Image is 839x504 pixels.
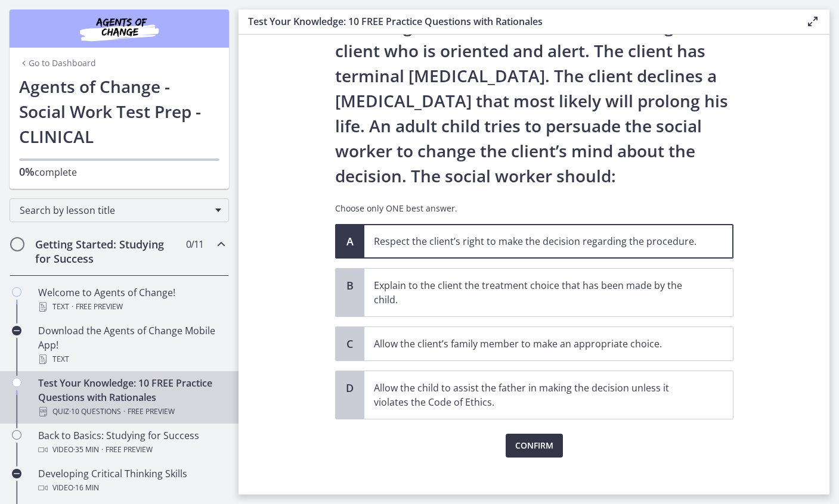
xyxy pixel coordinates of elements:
p: Choose only ONE best answer. [335,203,733,214]
span: A [343,234,357,248]
p: Allow the client’s family member to make an appropriate choice. [374,337,699,351]
span: Free preview [128,405,175,419]
div: Quiz [38,405,224,419]
span: 0% [19,164,35,179]
span: Confirm [515,438,553,453]
div: Test Your Knowledge: 10 FREE Practice Questions with Rationales [38,376,224,419]
span: B [343,278,357,293]
button: Confirm [506,434,563,458]
div: Search by lesson title [10,198,229,222]
span: · 10 Questions [69,405,121,419]
span: Search by lesson title [20,204,209,217]
div: Text [38,352,224,366]
div: Text [38,300,224,314]
a: Go to Dashboard [19,57,96,69]
p: complete [19,164,219,179]
h1: Agents of Change - Social Work Test Prep - CLINICAL [19,74,219,149]
div: Welcome to Agents of Change! [38,285,224,314]
span: · 16 min [73,481,99,495]
div: Developing Critical Thinking Skills [38,466,224,495]
span: D [343,381,357,395]
span: C [343,337,357,351]
p: Explain to the client the treatment choice that has been made by the child. [374,278,699,307]
div: Video [38,481,224,495]
span: · 35 min [73,443,99,457]
p: Allow the child to assist the father in making the decision unless it violates the Code of Ethics. [374,381,699,409]
p: Respect the client’s right to make the decision regarding the procedure. [374,234,699,248]
img: Agents of Change [48,14,191,43]
span: · [123,405,125,419]
div: Video [38,443,224,457]
span: 0 / 11 [186,237,203,251]
span: · [101,443,103,457]
h2: Getting Started: Studying for Success [35,237,181,266]
div: Back to Basics: Studying for Success [38,428,224,457]
h3: Test Your Knowledge: 10 FREE Practice Questions with Rationales [248,14,787,29]
span: Free preview [106,443,153,457]
div: Download the Agents of Change Mobile App! [38,323,224,366]
span: · [72,300,73,314]
span: Free preview [76,300,123,314]
p: A nursing home social worker is assessing a client who is oriented and alert. The client has term... [335,13,733,188]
